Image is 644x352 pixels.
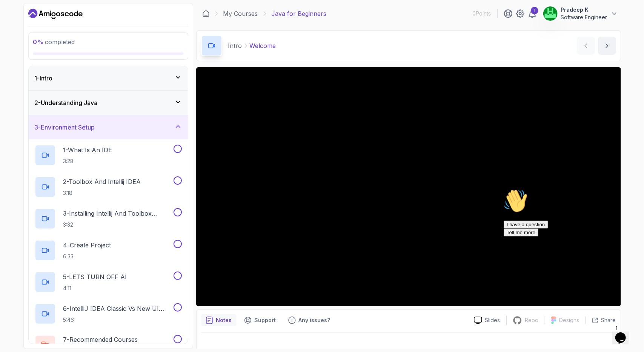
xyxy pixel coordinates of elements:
div: 1 [531,7,538,14]
p: 2 - Toolbox And Intellij IDEA [63,177,141,186]
button: 1-Intro [29,66,188,90]
a: Dashboard [202,10,210,17]
p: Share [601,316,616,324]
button: user profile imagePradeep KSoftware Engineer [543,6,618,21]
button: Support button [240,314,281,326]
h3: 3 - Environment Setup [35,123,95,132]
button: 3-Environment Setup [29,115,188,139]
button: 1-What Is An IDE3:28 [35,145,182,166]
p: 0 Points [473,10,491,17]
span: 0 % [33,38,44,46]
span: completed [33,38,75,46]
h3: 2 - Understanding Java [35,98,98,107]
div: 👋Hi! How can we help?I have a questionTell me more [3,3,139,51]
a: Slides [468,316,506,324]
p: 7 - Recommended Courses [63,335,138,344]
a: My Courses [223,9,258,18]
p: 4:11 [63,284,127,292]
button: 5-LETS TURN OFF AI4:11 [35,272,182,293]
p: 6 - IntelliJ IDEA Classic Vs New UI (User Interface) [63,304,172,313]
p: Designs [559,316,579,324]
p: Welcome [250,41,276,50]
button: Tell me more [3,43,38,51]
img: :wave: [3,3,27,27]
button: 2-Toolbox And Intellij IDEA3:18 [35,176,182,198]
p: Pradeep K [561,6,607,14]
button: 4-Create Project6:33 [35,240,182,261]
p: 4 - Create Project [63,241,111,250]
p: 5:46 [63,316,172,324]
a: Dashboard [28,8,83,20]
button: 3-Installing Intellij And Toolbox Configuration3:32 [35,208,182,229]
h3: 1 - Intro [35,74,53,83]
button: Share [586,316,616,324]
button: I have a question [3,35,48,43]
p: 3 - Installing Intellij And Toolbox Configuration [63,209,172,218]
p: Notes [216,316,232,324]
button: 6-IntelliJ IDEA Classic Vs New UI (User Interface)5:46 [35,303,182,324]
iframe: chat widget [501,186,636,318]
p: 5 - LETS TURN OFF AI [63,272,127,281]
p: Repo [525,316,539,324]
p: 3:32 [63,221,172,228]
p: 3:28 [63,157,112,165]
p: Java for Beginners [272,9,327,18]
p: 3:18 [63,189,141,197]
iframe: chat widget [612,322,636,344]
button: next content [598,37,616,55]
button: previous content [577,37,595,55]
button: 2-Understanding Java [29,91,188,115]
button: Feedback button [284,314,335,326]
p: 1 - What Is An IDE [63,145,112,154]
p: Support [255,316,276,324]
p: Slides [485,316,500,324]
p: Any issues? [299,316,330,324]
iframe: 1 - Hi [196,67,621,306]
p: 6:33 [63,253,111,260]
span: Hi! How can we help? [3,23,75,28]
img: user profile image [543,6,558,21]
p: Intro [228,41,242,50]
a: 1 [528,9,537,18]
p: Software Engineer [561,14,607,21]
button: notes button [201,314,237,326]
